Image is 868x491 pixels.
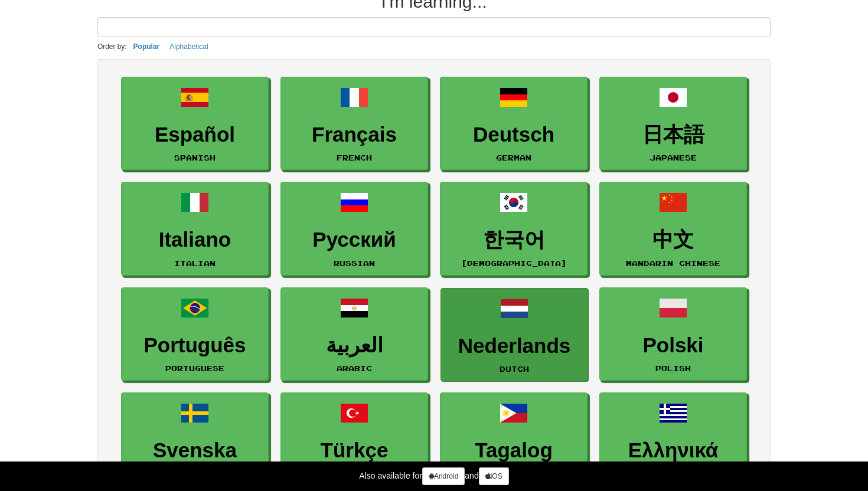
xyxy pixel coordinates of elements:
[287,439,422,462] h3: Türkçe
[606,123,740,146] h3: 日本語
[599,182,747,276] a: 中文Mandarin Chinese
[599,287,747,381] a: PolskiPolish
[128,334,262,357] h3: Português
[422,467,465,485] a: Android
[337,364,372,372] small: Arabic
[287,228,422,251] h3: Русский
[280,287,428,381] a: العربيةArabic
[446,228,581,251] h3: 한국어
[446,439,581,462] h3: Tagalog
[440,392,588,486] a: TagalogTagalog
[121,392,269,486] a: SvenskaSwedish
[461,259,567,267] small: [DEMOGRAPHIC_DATA]
[121,287,269,381] a: PortuguêsPortuguese
[334,259,375,267] small: Russian
[280,77,428,171] a: FrançaisFrench
[650,153,697,162] small: Japanese
[655,364,691,372] small: Polish
[337,153,372,162] small: French
[496,153,531,162] small: German
[606,334,740,357] h3: Polski
[626,259,720,267] small: Mandarin Chinese
[165,364,224,372] small: Portuguese
[128,439,262,462] h3: Svenska
[500,365,529,373] small: Dutch
[479,467,509,485] a: iOS
[440,77,588,171] a: DeutschGerman
[280,392,428,486] a: TürkçeTurkish
[606,439,740,462] h3: Ελληνικά
[166,40,211,53] button: Alphabetical
[599,392,747,486] a: ΕλληνικάGreek
[280,182,428,276] a: РусскийRussian
[130,40,164,53] button: Popular
[128,123,262,146] h3: Español
[121,182,269,276] a: ItalianoItalian
[174,153,216,162] small: Spanish
[121,77,269,171] a: EspañolSpanish
[97,42,127,51] small: Order by:
[440,288,588,382] a: NederlandsDutch
[128,228,262,251] h3: Italiano
[447,335,582,358] h3: Nederlands
[174,259,216,267] small: Italian
[446,123,581,146] h3: Deutsch
[606,228,740,251] h3: 中文
[440,182,588,276] a: 한국어[DEMOGRAPHIC_DATA]
[287,334,422,357] h3: العربية
[287,123,422,146] h3: Français
[599,77,747,171] a: 日本語Japanese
